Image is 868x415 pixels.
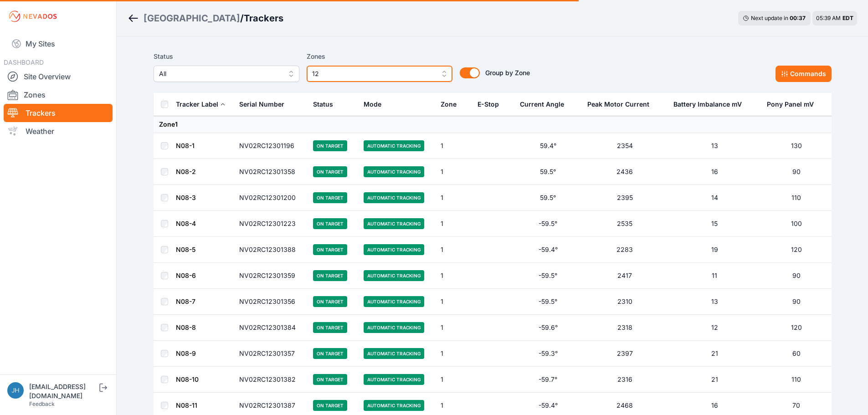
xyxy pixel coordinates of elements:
[7,9,58,24] img: Nevados
[478,93,506,115] button: E-Stop
[364,218,424,229] span: Automatic Tracking
[4,104,113,122] a: Trackers
[441,100,457,109] div: Zone
[435,315,472,341] td: 1
[514,341,581,367] td: -59.3°
[4,67,113,86] a: Site Overview
[668,237,761,263] td: 19
[234,341,308,367] td: NV02RC12301357
[668,185,761,211] td: 14
[761,133,832,159] td: 130
[668,289,761,315] td: 13
[364,348,424,359] span: Automatic Tracking
[514,367,581,393] td: -59.7°
[307,51,452,62] label: Zones
[234,289,308,315] td: NV02RC12301356
[790,15,806,22] div: 00 : 37
[176,220,196,227] a: N08-4
[582,341,668,367] td: 2397
[761,367,832,393] td: 110
[4,33,113,55] a: My Sites
[751,15,788,21] span: Next update in
[234,315,308,341] td: NV02RC12301384
[159,68,281,79] span: All
[668,341,761,367] td: 21
[364,322,424,333] span: Automatic Tracking
[313,140,347,151] span: On Target
[478,100,499,109] div: E-Stop
[435,159,472,185] td: 1
[520,93,571,115] button: Current Angle
[144,12,240,25] a: [GEOGRAPHIC_DATA]
[313,296,347,307] span: On Target
[313,218,347,229] span: On Target
[514,289,581,315] td: -59.5°
[435,237,472,263] td: 1
[313,244,347,255] span: On Target
[176,246,195,253] a: N08-5
[582,237,668,263] td: 2283
[582,211,668,237] td: 2535
[435,367,472,393] td: 1
[176,100,218,109] div: Tracker Label
[435,211,472,237] td: 1
[582,159,668,185] td: 2436
[154,116,832,133] td: Zone 1
[244,12,283,25] h3: Trackers
[176,375,199,383] a: N08-10
[435,289,472,315] td: 1
[582,315,668,341] td: 2318
[307,66,452,82] button: 12
[520,100,564,109] div: Current Angle
[7,382,24,399] img: jhaberkorn@invenergy.com
[514,211,581,237] td: -59.5°
[364,400,424,411] span: Automatic Tracking
[234,159,308,185] td: NV02RC12301358
[668,133,761,159] td: 13
[176,93,226,115] button: Tracker Label
[514,315,581,341] td: -59.6°
[176,349,196,357] a: N08-9
[435,263,472,289] td: 1
[128,6,283,30] nav: Breadcrumb
[514,263,581,289] td: -59.5°
[582,367,668,393] td: 2316
[176,401,197,409] a: N08-11
[313,100,333,109] div: Status
[761,289,832,315] td: 90
[514,133,581,159] td: 59.4°
[435,341,472,367] td: 1
[761,211,832,237] td: 100
[582,263,668,289] td: 2417
[761,159,832,185] td: 90
[587,100,649,109] div: Peak Motor Current
[485,69,530,77] span: Group by Zone
[313,270,347,281] span: On Target
[176,272,196,279] a: N08-6
[313,322,347,333] span: On Target
[668,263,761,289] td: 11
[313,192,347,203] span: On Target
[29,400,55,407] a: Feedback
[313,374,347,385] span: On Target
[673,100,742,109] div: Battery Imbalance mV
[364,100,381,109] div: Mode
[176,142,195,149] a: N08-1
[761,315,832,341] td: 120
[364,192,424,203] span: Automatic Tracking
[441,93,464,115] button: Zone
[234,367,308,393] td: NV02RC12301382
[364,270,424,281] span: Automatic Tracking
[435,185,472,211] td: 1
[761,341,832,367] td: 60
[176,168,196,175] a: N08-2
[176,323,196,331] a: N08-8
[234,237,308,263] td: NV02RC12301388
[154,66,299,82] button: All
[587,93,657,115] button: Peak Motor Current
[582,185,668,211] td: 2395
[239,100,284,109] div: Serial Number
[234,211,308,237] td: NV02RC12301223
[582,289,668,315] td: 2310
